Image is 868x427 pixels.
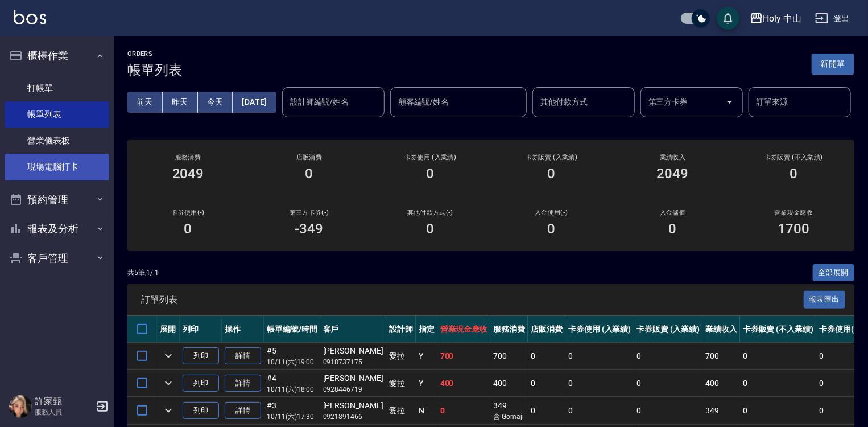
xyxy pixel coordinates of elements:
h3: 1700 [778,221,810,237]
th: 營業現金應收 [437,316,491,343]
td: 0 [634,343,703,369]
a: 打帳單 [5,75,109,101]
h2: 其他付款方式(-) [383,209,477,216]
td: #3 [264,397,320,424]
div: Holy 中山 [763,11,802,26]
h3: 0 [548,166,556,182]
img: Person [9,395,32,418]
td: #4 [264,370,320,397]
p: 10/11 (六) 18:00 [267,384,317,395]
img: Logo [14,10,46,24]
h3: 帳單列表 [127,62,182,78]
h2: 第三方卡券(-) [262,209,356,216]
a: 報表匯出 [804,294,846,305]
td: Y [416,343,437,369]
td: 0 [740,370,816,397]
h3: 0 [184,221,192,237]
button: 列印 [183,402,219,420]
p: 0928446719 [323,384,383,395]
td: 400 [702,370,740,397]
h3: 2049 [657,166,689,182]
td: 0 [437,397,491,424]
a: 詳情 [225,402,261,420]
p: 含 Gomaji [493,412,525,422]
h2: 入金使用(-) [505,209,598,216]
a: 現場電腦打卡 [5,154,109,180]
button: Holy 中山 [745,7,807,30]
h3: 0 [305,166,313,182]
h3: -349 [295,221,324,237]
p: 服務人員 [35,407,93,417]
a: 營業儀表板 [5,128,109,154]
th: 卡券販賣 (入業績) [634,316,703,343]
h2: 入金儲值 [626,209,720,216]
h2: 業績收入 [626,154,720,161]
td: 0 [816,397,863,424]
a: 詳情 [225,375,261,392]
td: 400 [437,370,491,397]
th: 服務消費 [490,316,528,343]
a: 帳單列表 [5,101,109,128]
h2: 店販消費 [262,154,356,161]
button: 預約管理 [5,185,109,215]
td: Y [416,370,437,397]
td: 700 [437,343,491,369]
th: 客戶 [320,316,386,343]
td: 0 [740,343,816,369]
h3: 服務消費 [141,154,235,161]
p: 10/11 (六) 19:00 [267,357,317,367]
h3: 0 [427,166,435,182]
td: 700 [490,343,528,369]
td: 愛拉 [386,343,416,369]
th: 指定 [416,316,437,343]
button: 今天 [198,92,233,113]
button: 前天 [127,92,163,113]
td: 400 [490,370,528,397]
th: 列印 [180,316,222,343]
td: 0 [565,397,634,424]
p: 0918737175 [323,357,383,367]
h2: 營業現金應收 [747,209,841,216]
td: 0 [816,370,863,397]
td: 0 [634,397,703,424]
button: expand row [160,402,177,419]
th: 店販消費 [528,316,565,343]
td: 0 [528,343,565,369]
h2: 卡券販賣 (不入業績) [747,154,841,161]
h3: 0 [427,221,435,237]
h5: 許家甄 [35,396,93,407]
button: 昨天 [163,92,198,113]
td: 0 [528,370,565,397]
td: 0 [565,370,634,397]
th: 卡券販賣 (不入業績) [740,316,816,343]
button: 報表及分析 [5,214,109,244]
p: 10/11 (六) 17:30 [267,412,317,422]
h3: 2049 [172,166,204,182]
a: 新開單 [812,58,854,69]
h2: 卡券販賣 (入業績) [505,154,598,161]
h2: 卡券使用 (入業績) [383,154,477,161]
td: #5 [264,343,320,369]
td: 0 [816,343,863,369]
td: 700 [702,343,740,369]
h3: 0 [790,166,798,182]
button: expand row [160,347,177,364]
h3: 0 [548,221,556,237]
td: 349 [490,397,528,424]
button: 列印 [183,375,219,392]
td: 愛拉 [386,397,416,424]
th: 操作 [222,316,264,343]
th: 卡券使用 (入業績) [565,316,634,343]
td: 0 [740,397,816,424]
button: 報表匯出 [804,291,846,309]
button: 列印 [183,347,219,365]
span: 訂單列表 [141,294,804,306]
div: [PERSON_NAME] [323,345,383,357]
button: 全部展開 [813,264,855,282]
button: [DATE] [233,92,276,113]
h3: 0 [669,221,677,237]
td: 0 [528,397,565,424]
h2: 卡券使用(-) [141,209,235,216]
td: N [416,397,437,424]
button: 新開單 [812,54,854,75]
